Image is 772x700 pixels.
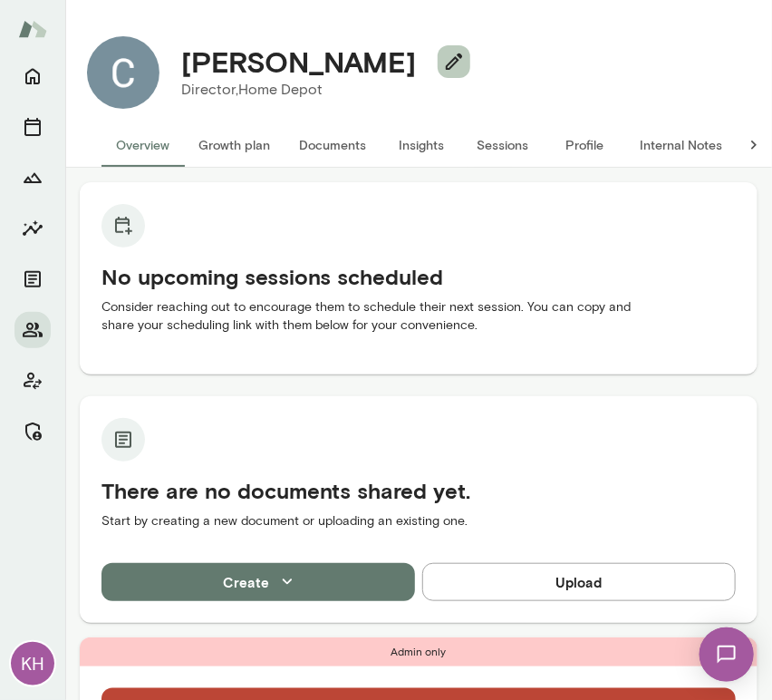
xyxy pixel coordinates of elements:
[87,36,159,109] img: CECIL PAYNE
[101,563,415,601] button: Create
[184,123,285,167] button: Growth plan
[14,363,51,399] button: Client app
[14,413,51,450] button: Manage
[181,79,456,101] p: Director, Home Depot
[462,123,544,167] button: Sessions
[101,123,184,167] button: Overview
[18,12,47,46] img: Mento
[14,109,51,145] button: Sessions
[422,563,736,601] button: Upload
[80,637,758,666] div: Admin only
[181,44,416,79] h4: [PERSON_NAME]
[101,476,736,505] h5: There are no documents shared yet.
[14,261,51,297] button: Documents
[11,642,54,685] div: KH
[381,123,462,167] button: Insights
[101,262,736,291] h5: No upcoming sessions scheduled
[544,123,625,167] button: Profile
[14,210,51,247] button: Insights
[285,123,381,167] button: Documents
[101,298,736,335] p: Consider reaching out to encourage them to schedule their next session. You can copy and share yo...
[14,312,51,348] button: Members
[625,123,737,167] button: Internal Notes
[101,512,736,530] p: Start by creating a new document or uploading an existing one.
[14,58,51,94] button: Home
[14,160,51,196] button: Growth Plan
